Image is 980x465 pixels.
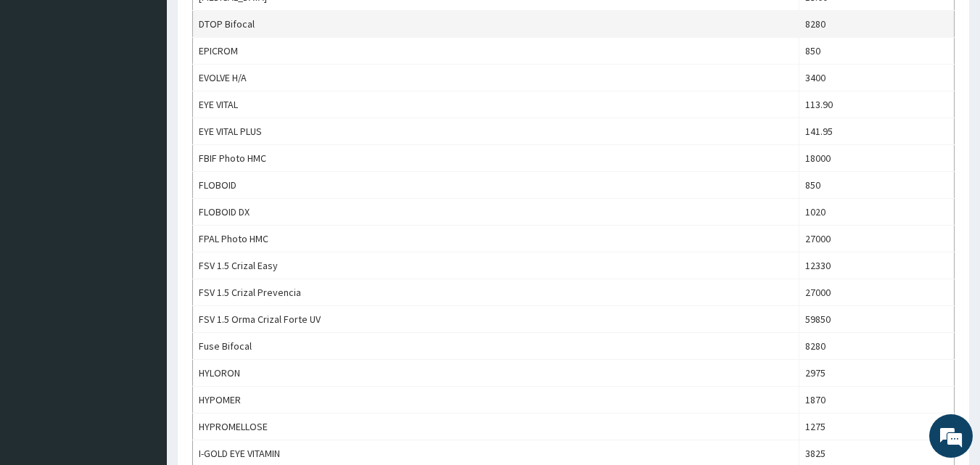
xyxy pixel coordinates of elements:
td: HYLORON [193,360,799,387]
td: FPAL Photo HMC [193,226,799,252]
td: 3400 [799,65,955,91]
td: 113.90 [799,91,955,118]
td: 12330 [799,252,955,279]
td: FBIF Photo HMC [193,145,799,172]
td: 27000 [799,226,955,252]
td: EVOLVE H/A [193,65,799,91]
td: 1870 [799,387,955,413]
td: 850 [799,172,955,199]
td: FSV 1.5 Crizal Prevencia [193,279,799,306]
td: FLOBOID [193,172,799,199]
td: 1020 [799,199,955,226]
td: 850 [799,38,955,65]
td: HYPOMER [193,387,799,413]
td: 1275 [799,413,955,440]
td: 18000 [799,145,955,172]
td: EPICROM [193,38,799,65]
td: EYE VITAL [193,91,799,118]
td: 59850 [799,306,955,333]
td: 8280 [799,333,955,360]
td: EYE VITAL PLUS [193,118,799,145]
td: FSV 1.5 Orma Crizal Forte UV [193,306,799,333]
div: Chat with us now [75,81,244,100]
td: HYPROMELLOSE [193,413,799,440]
td: DTOP Bifocal [193,11,799,38]
td: 27000 [799,279,955,306]
td: 2975 [799,360,955,387]
div: Minimize live chat window [238,7,273,42]
td: FLOBOID DX [193,199,799,226]
td: 141.95 [799,118,955,145]
textarea: Type your message and hit 'Enter' [7,310,276,361]
td: FSV 1.5 Crizal Easy [193,252,799,279]
td: Fuse Bifocal [193,333,799,360]
img: d_794563401_company_1708531726252_794563401 [27,73,59,109]
span: We're online! [84,140,200,287]
td: 8280 [799,11,955,38]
